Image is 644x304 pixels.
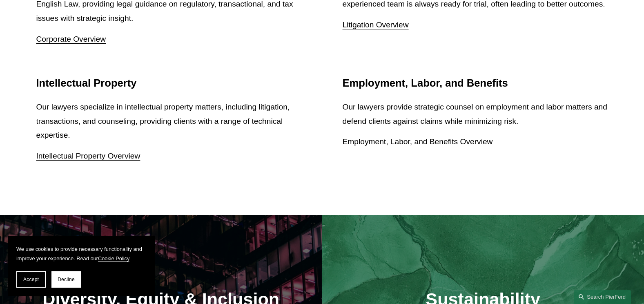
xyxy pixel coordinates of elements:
h2: Employment, Labor, and Benefits [343,77,608,89]
a: Corporate Overview [36,35,106,43]
a: Litigation Overview [343,20,409,29]
a: Search this site [574,290,631,304]
span: Decline [58,277,75,282]
p: Our lawyers provide strategic counsel on employment and labor matters and defend clients against ... [343,100,608,128]
a: Cookie Policy [98,255,129,262]
h2: Intellectual Property [36,77,302,89]
p: We use cookies to provide necessary functionality and improve your experience. Read our . [16,244,147,263]
span: Accept [23,277,39,282]
button: Decline [51,271,81,288]
section: Cookie banner [8,236,155,296]
button: Accept [16,271,46,288]
a: Intellectual Property Overview [36,152,140,160]
p: Our lawyers specialize in intellectual property matters, including litigation, transactions, and ... [36,100,302,143]
a: Employment, Labor, and Benefits Overview [343,137,493,146]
